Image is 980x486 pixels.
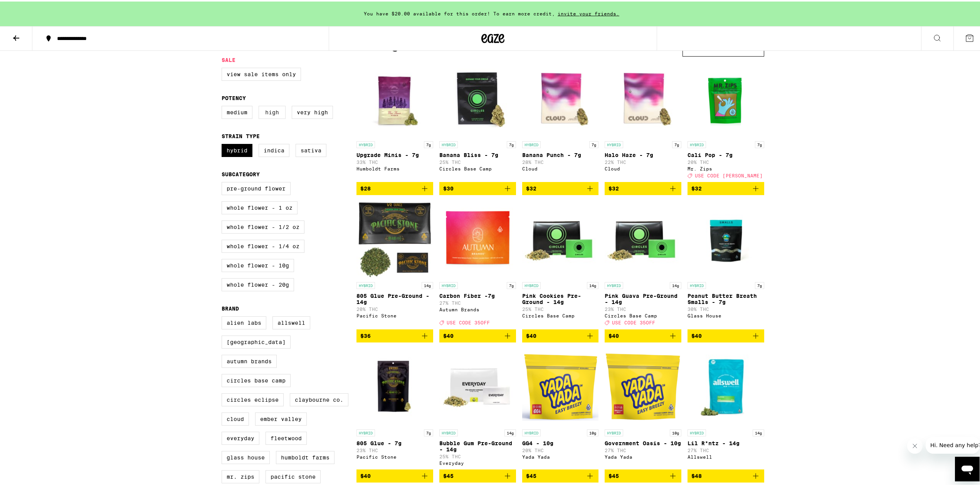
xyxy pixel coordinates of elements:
p: HYBRID [522,428,541,435]
p: Carbon Fiber -7g [439,291,516,297]
img: Yada Yada - Government Oasis - 10g [605,347,681,424]
img: Pacific Stone - 805 Glue - 7g [356,347,433,424]
label: Whole Flower - 10g [222,257,294,271]
p: 14g [670,281,681,287]
p: 20% THC [522,446,599,451]
label: Medium [222,104,252,117]
span: You have $20.00 available for this order! To earn more credit, [364,10,555,15]
label: Ember Valley [255,411,307,424]
span: $45 [609,471,619,478]
button: Add to bag [605,328,681,341]
span: $45 [526,471,536,478]
p: Upgrade Minis - 7g [356,150,433,157]
p: HYBRID [688,428,706,435]
span: $36 [360,331,371,337]
legend: Strain Type [222,132,260,138]
img: Yada Yada - GG4 - 10g [522,347,599,424]
label: Mr. Zips [222,469,259,482]
span: Hi. Need any help? [5,5,55,12]
a: Open page for Pink Guava Pre-Ground - 14g from Circles Base Camp [605,200,681,327]
span: $45 [443,471,454,478]
button: Add to bag [522,180,599,194]
img: Circles Base Camp - Banana Bliss - 7g [439,59,516,136]
div: Cloud [522,165,599,170]
p: 25% THC [439,158,516,163]
img: Humboldt Farms - Upgrade Minis - 7g [356,59,433,136]
p: 7g [755,281,764,287]
div: Glass House [688,312,764,317]
p: HYBRID [356,428,375,435]
div: Circles Base Camp [605,312,681,317]
p: 7g [507,140,516,147]
span: $40 [443,331,454,337]
p: 7g [424,140,433,147]
button: Add to bag [439,468,516,481]
span: $32 [526,184,536,190]
p: Lil R*ntz - 14g [688,439,764,445]
div: Pacific Stone [356,453,433,458]
p: HYBRID [439,140,458,147]
a: Open page for GG4 - 10g from Yada Yada [522,347,599,468]
iframe: Message from company [926,435,980,452]
label: Cloud [222,411,249,424]
label: Everyday [222,430,259,443]
p: 14g [587,281,598,287]
span: $32 [691,184,702,190]
p: HYBRID [605,140,623,147]
label: Circles Base Camp [222,372,291,386]
p: 7g [672,140,681,147]
label: Claybourne Co. [290,392,348,405]
p: 7g [589,140,598,147]
div: Everyday [439,459,516,464]
label: Indica [259,142,289,155]
label: Pacific Stone [266,469,321,482]
p: Government Oasis - 10g [605,439,681,445]
img: Pacific Stone - 805 Glue Pre-Ground - 14g [356,200,433,277]
span: USE CODE 35OFF [447,319,490,324]
label: Hybrid [222,142,252,155]
p: 805 Glue - 7g [356,439,433,445]
label: Sativa [296,142,326,155]
span: $30 [443,184,454,190]
a: Open page for Pink Cookies Pre-Ground - 14g from Circles Base Camp [522,200,599,327]
button: Add to bag [688,180,764,194]
p: HYBRID [522,281,541,287]
legend: Brand [222,304,239,310]
legend: Potency [222,94,246,100]
a: Open page for Lil R*ntz - 14g from Allswell [688,347,764,468]
img: Everyday - Bubble Gum Pre-Ground - 14g [439,347,516,424]
p: 14g [422,281,433,287]
img: Cloud - Halo Haze - 7g [605,59,681,136]
p: 27% THC [605,446,681,451]
p: Cali Pop - 7g [688,150,764,157]
p: HYBRID [605,281,623,287]
p: 25% THC [439,453,516,458]
button: Add to bag [439,328,516,341]
p: 7g [424,428,433,435]
img: Autumn Brands - Carbon Fiber -7g [439,200,516,277]
label: View Sale Items Only [222,66,301,79]
button: Add to bag [356,180,433,194]
p: 28% THC [522,158,599,163]
a: Open page for Carbon Fiber -7g from Autumn Brands [439,200,516,327]
a: Open page for Peanut Butter Breath Smalls - 7g from Glass House [688,200,764,327]
p: 14g [504,428,516,435]
div: Circles Base Camp [522,312,599,317]
div: Mr. Zips [688,165,764,170]
p: 14g [753,428,764,435]
label: Fleetwood [266,430,307,443]
a: Open page for Cali Pop - 7g from Mr. Zips [688,59,764,180]
p: 33% THC [356,158,433,163]
div: Pacific Stone [356,312,433,317]
label: Pre-ground Flower [222,180,291,194]
label: Humboldt Farms [276,449,335,463]
img: Cloud - Banana Punch - 7g [522,59,599,136]
p: Banana Punch - 7g [522,150,599,157]
p: 10g [587,428,598,435]
p: 20% THC [688,158,764,163]
p: HYBRID [688,281,706,287]
p: 30% THC [688,305,764,310]
span: $40 [360,471,371,478]
a: Open page for Upgrade Minis - 7g from Humboldt Farms [356,59,433,180]
iframe: Close message [907,437,923,452]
